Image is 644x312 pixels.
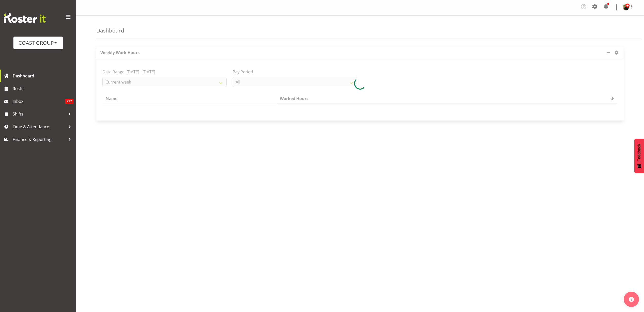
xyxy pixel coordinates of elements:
[96,28,124,34] h4: Dashboard
[4,13,46,23] img: Rosterit website logo
[13,97,65,105] span: Inbox
[65,99,73,104] span: 992
[13,85,73,92] span: Roster
[629,297,634,302] img: help-xxl-2.png
[19,39,58,47] div: COAST GROUP
[634,139,644,173] button: Feedback - Show survey
[13,72,73,80] span: Dashboard
[13,110,66,118] span: Shifts
[13,123,66,130] span: Time & Attendance
[637,144,641,161] span: Feedback
[623,4,629,10] img: micah-hetrick73ebaf9e9aacd948a3fc464753b70555.png
[13,136,66,143] span: Finance & Reporting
